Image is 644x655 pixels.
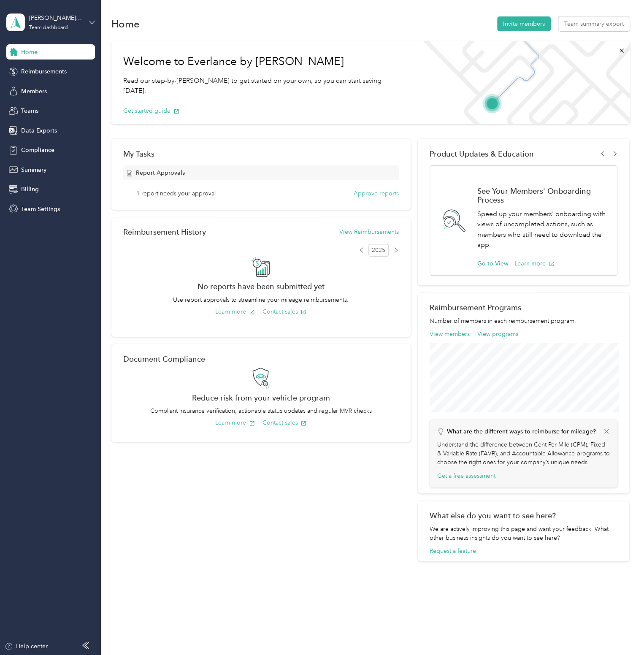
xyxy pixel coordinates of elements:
iframe: Everlance-gr Chat Button Frame [597,608,644,655]
button: View Reimbursements [339,227,399,236]
button: View members [430,330,470,338]
button: Approve reports [354,189,399,198]
div: Team dashboard [29,25,68,30]
h2: Reimbursement Programs [430,303,617,312]
button: Learn more [514,259,555,268]
button: Invite members [497,16,551,31]
button: Get a free assessment [437,471,495,480]
span: 1 report needs your approval [136,189,216,198]
div: What else do you want to see here? [430,511,617,520]
h1: Welcome to Everlance by [PERSON_NAME] [123,55,403,68]
button: Go to View [477,259,509,268]
span: Team Settings [21,205,60,214]
button: Get started guide [123,106,179,115]
button: Contact sales [262,307,306,316]
span: Teams [21,106,38,115]
span: 2025 [368,244,389,257]
h2: No reports have been submitted yet [123,282,399,291]
div: My Tasks [123,149,399,158]
span: Product Updates & Education [430,149,534,158]
p: Read our step-by-[PERSON_NAME] to get started on your own, so you can start saving [DATE]. [123,76,403,96]
span: Summary [21,165,46,174]
img: Welcome to everlance [415,41,629,124]
span: Members [21,87,47,96]
div: We are actively improving this page and want your feedback. What other business insights do you w... [430,525,617,542]
h2: Reimbursement History [123,227,206,236]
span: Home [21,48,38,57]
p: Compliant insurance verification, actionable status updates and regular MVR checks [123,406,399,415]
p: Speed up your members' onboarding with views of uncompleted actions, such as members who still ne... [477,209,608,250]
h1: See Your Members' Onboarding Process [477,187,608,204]
div: [PERSON_NAME] Homes [29,14,82,22]
button: Team summary export [558,16,630,31]
p: Use report approvals to streamline your mileage reimbursements. [123,295,399,304]
p: Understand the difference between Cent Per Mile (CPM), Fixed & Variable Rate (FAVR), and Accounta... [437,440,610,467]
span: Compliance [21,146,54,154]
span: Reimbursements [21,67,67,76]
button: Learn more [215,307,255,316]
button: Request a feature [430,547,476,555]
h2: Reduce risk from your vehicle program [123,393,399,402]
button: View programs [477,330,518,338]
span: Data Exports [21,126,57,135]
h1: Home [111,19,140,28]
p: Number of members in each reimbursement program. [430,317,617,325]
span: Report Approvals [136,168,185,177]
button: Contact sales [262,418,306,427]
button: Help center [5,642,48,651]
button: Learn more [215,418,255,427]
p: What are the different ways to reimburse for mileage? [447,427,596,436]
h2: Document Compliance [123,355,205,363]
span: Billing [21,185,39,194]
